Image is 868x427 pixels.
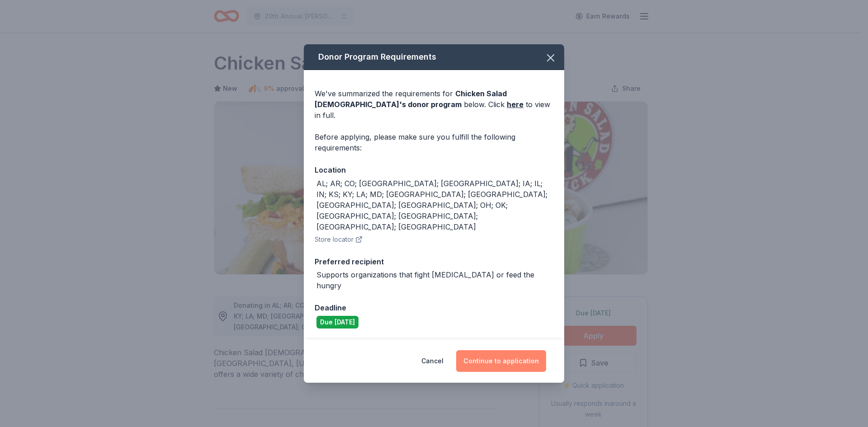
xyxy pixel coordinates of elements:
[456,350,546,372] button: Continue to application
[315,164,553,176] div: Location
[315,302,553,314] div: Deadline
[316,178,553,232] div: AL; AR; CO; [GEOGRAPHIC_DATA]; [GEOGRAPHIC_DATA]; IA; IL; IN; KS; KY; LA; MD; [GEOGRAPHIC_DATA]; ...
[316,316,359,328] div: Due [DATE]
[421,350,443,372] button: Cancel
[315,234,363,245] button: Store locator
[315,256,553,267] div: Preferred recipient
[315,131,553,153] div: Before applying, please make sure you fulfill the following requirements:
[304,44,564,70] div: Donor Program Requirements
[507,99,524,110] a: here
[316,269,553,291] div: Supports organizations that fight [MEDICAL_DATA] or feed the hungry
[315,88,553,121] div: We've summarized the requirements for below. Click to view in full.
